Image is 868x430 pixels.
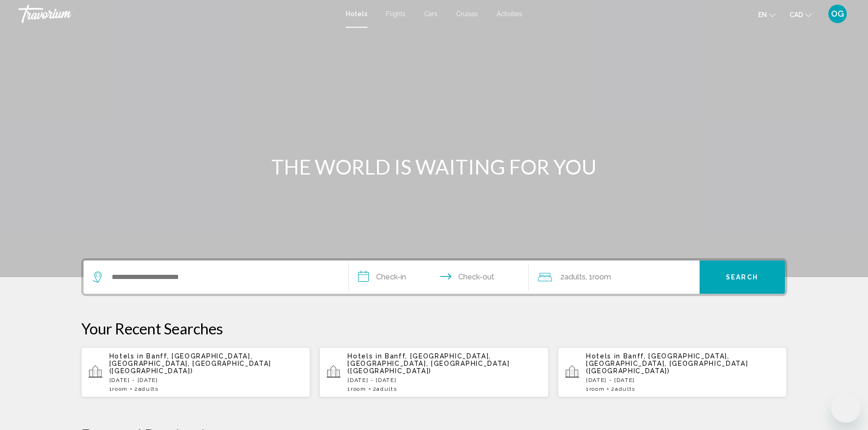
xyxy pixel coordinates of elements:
[700,260,785,294] button: Search
[349,260,529,294] button: Check in and out dates
[351,386,366,392] span: Room
[347,377,541,383] p: [DATE] - [DATE]
[261,155,607,179] h1: THE WORLD IS WAITING FOR YOU
[84,260,785,294] div: Search widget
[373,386,397,392] span: 2
[377,386,397,392] span: Adults
[831,9,844,18] span: OG
[560,271,586,284] span: 2
[319,347,549,398] button: Hotels in Banff, [GEOGRAPHIC_DATA], [GEOGRAPHIC_DATA], [GEOGRAPHIC_DATA] ([GEOGRAPHIC_DATA])[DATE...
[81,319,787,338] p: Your Recent Searches
[109,352,144,360] span: Hotels in
[726,274,758,281] span: Search
[611,386,635,392] span: 2
[134,386,159,392] span: 2
[497,10,522,18] a: Activities
[18,5,336,23] a: Travorium
[586,352,748,375] span: Banff, [GEOGRAPHIC_DATA], [GEOGRAPHIC_DATA], [GEOGRAPHIC_DATA] ([GEOGRAPHIC_DATA])
[586,386,605,392] span: 1
[346,10,367,18] a: Hotels
[81,347,311,398] button: Hotels in Banff, [GEOGRAPHIC_DATA], [GEOGRAPHIC_DATA], [GEOGRAPHIC_DATA] ([GEOGRAPHIC_DATA])[DATE...
[456,10,478,18] a: Cruises
[424,10,437,18] a: Cars
[758,11,767,18] span: en
[138,386,159,392] span: Adults
[109,352,271,375] span: Banff, [GEOGRAPHIC_DATA], [GEOGRAPHIC_DATA], [GEOGRAPHIC_DATA] ([GEOGRAPHIC_DATA])
[347,352,509,375] span: Banff, [GEOGRAPHIC_DATA], [GEOGRAPHIC_DATA], [GEOGRAPHIC_DATA] ([GEOGRAPHIC_DATA])
[386,10,406,18] a: Flights
[758,8,776,21] button: Change language
[790,11,803,18] span: CAD
[586,352,621,360] span: Hotels in
[826,4,850,24] button: User Menu
[564,273,586,281] span: Adults
[109,377,303,383] p: [DATE] - [DATE]
[589,386,605,392] span: Room
[558,347,787,398] button: Hotels in Banff, [GEOGRAPHIC_DATA], [GEOGRAPHIC_DATA], [GEOGRAPHIC_DATA] ([GEOGRAPHIC_DATA])[DATE...
[347,352,382,360] span: Hotels in
[586,271,611,284] span: , 1
[593,273,611,281] span: Room
[790,8,812,21] button: Change currency
[529,260,700,294] button: Travelers: 2 adults, 0 children
[831,393,861,423] iframe: Button to launch messaging window
[112,386,128,392] span: Room
[109,386,128,392] span: 1
[615,386,635,392] span: Adults
[586,377,780,383] p: [DATE] - [DATE]
[347,386,366,392] span: 1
